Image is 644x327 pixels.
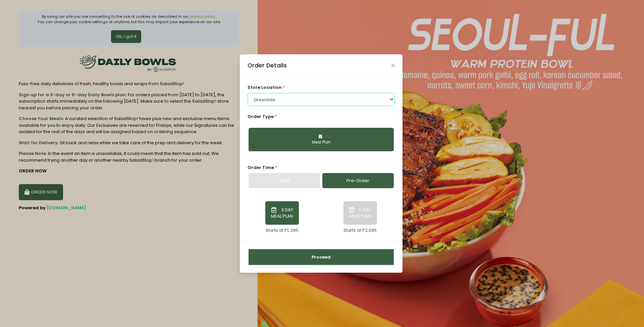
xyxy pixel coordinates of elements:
span: Order Time [248,164,274,171]
div: Starts at P1, 295 [266,227,299,234]
div: Order Details [248,61,287,70]
div: Starts at P2,095 [343,227,377,234]
button: 5 DAY MEAL PLAN [343,201,377,225]
button: Proceed [249,249,394,265]
a: Pre-Order [322,173,394,188]
span: Order Type [248,113,274,120]
button: 3 DAY MEAL PLAN [265,201,299,225]
button: Close [391,64,395,67]
button: Meal Plan [249,128,394,151]
span: store location [248,84,282,91]
div: Meal Plan [253,140,389,146]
